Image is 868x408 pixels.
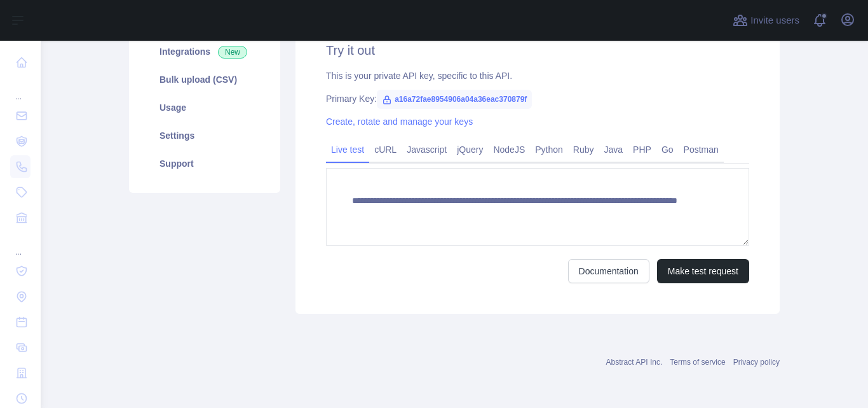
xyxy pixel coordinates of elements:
a: PHP [628,139,656,160]
a: Privacy policy [733,358,780,367]
a: Bulk upload (CSV) [144,66,265,94]
div: ... [10,232,31,257]
a: Python [530,139,568,160]
span: Invite users [750,13,799,28]
a: Abstract API Inc. [606,358,663,367]
a: Terms of service [670,358,725,367]
div: Primary Key: [326,92,749,105]
span: New [218,46,247,59]
a: Ruby [568,139,599,160]
a: Postman [679,139,724,160]
div: This is your private API key, specific to this API. [326,69,749,82]
button: Invite users [730,10,802,31]
a: Documentation [568,259,649,283]
a: Live test [326,139,369,160]
button: Make test request [657,259,749,283]
a: Integrations New [144,38,265,66]
a: Support [144,150,265,178]
a: Create, rotate and manage your keys [326,116,473,127]
a: cURL [369,139,402,160]
span: a16a72fae8954906a04a36eac370879f [377,90,532,109]
a: Javascript [402,139,452,160]
a: jQuery [452,139,488,160]
a: Go [656,139,679,160]
a: Java [599,139,628,160]
a: NodeJS [488,139,530,160]
a: Settings [144,122,265,150]
div: ... [10,76,31,102]
h2: Try it out [326,41,749,59]
a: Usage [144,94,265,122]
